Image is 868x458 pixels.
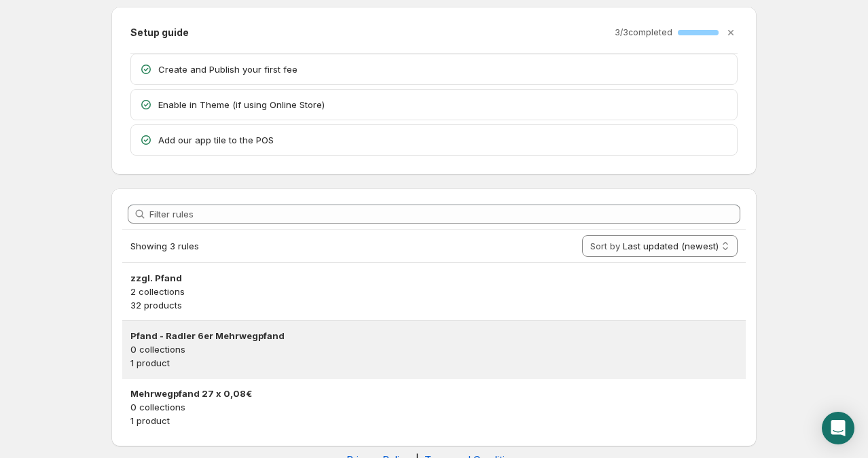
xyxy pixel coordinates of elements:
[130,400,738,414] p: 0 collections
[130,298,738,312] p: 32 products
[149,205,740,224] input: Filter rules
[158,98,729,111] p: Enable in Theme (if using Online Store)
[615,27,672,38] p: 3 / 3 completed
[130,387,738,400] h3: Mehrwegpfand 27 x 0,08€
[822,412,854,444] div: Open Intercom Messenger
[130,414,738,427] p: 1 product
[130,342,738,356] p: 0 collections
[130,356,738,370] p: 1 product
[130,271,738,285] h3: zzgl. Pfand
[130,241,199,251] span: Showing 3 rules
[130,285,738,298] p: 2 collections
[130,26,189,39] h2: Setup guide
[158,63,729,76] p: Create and Publish your first fee
[721,23,740,42] button: Dismiss setup guide
[130,329,738,342] h3: Pfand - Radler 6er Mehrwegpfand
[158,133,729,147] p: Add our app tile to the POS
